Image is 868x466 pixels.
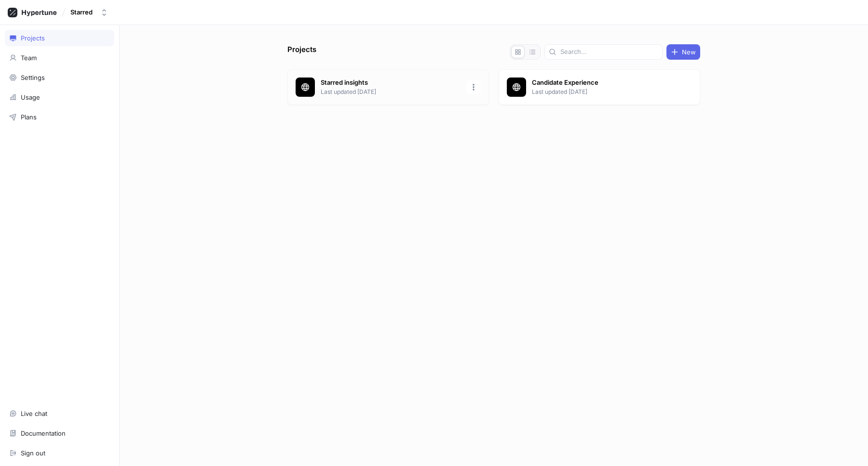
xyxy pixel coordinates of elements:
[5,109,114,125] a: Plans
[287,44,316,60] p: Projects
[21,429,66,437] div: Documentation
[5,50,114,66] a: Team
[5,89,114,105] a: Usage
[682,49,696,55] span: New
[70,8,93,16] div: Starred
[321,88,461,96] p: Last updated [DATE]
[21,93,40,101] div: Usage
[21,74,45,81] div: Settings
[21,54,37,62] div: Team
[5,425,114,441] a: Documentation
[560,47,658,57] input: Search...
[532,78,672,88] p: Candidate Experience
[666,44,700,60] button: New
[21,113,37,121] div: Plans
[21,410,47,417] div: Live chat
[5,30,114,46] a: Projects
[21,449,45,457] div: Sign out
[321,78,461,88] p: Starred insights
[21,34,45,42] div: Projects
[67,4,112,20] button: Starred
[5,69,114,86] a: Settings
[532,88,672,96] p: Last updated [DATE]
